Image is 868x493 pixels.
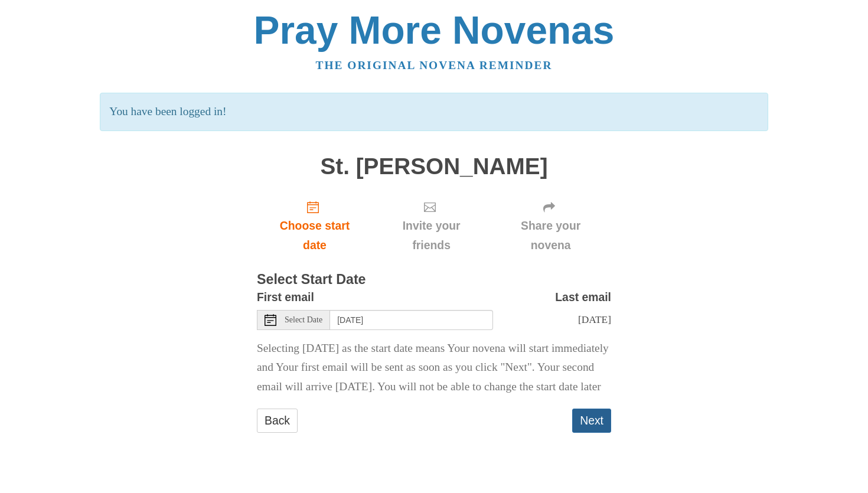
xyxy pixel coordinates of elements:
a: Back [257,409,298,433]
a: Pray More Novenas [254,8,615,52]
p: Selecting [DATE] as the start date means Your novena will start immediately and Your first email ... [257,339,611,397]
p: You have been logged in! [100,93,768,131]
input: Use the arrow keys to pick a date [330,310,493,330]
div: Click "Next" to confirm your start date first. [373,191,490,261]
span: Select Date [285,316,322,324]
h3: Select Start Date [257,272,611,288]
div: Click "Next" to confirm your start date first. [490,191,611,261]
a: The original novena reminder [316,59,553,71]
label: Last email [555,288,611,307]
span: Choose start date [269,216,361,255]
button: Next [572,409,611,433]
h1: St. [PERSON_NAME] [257,154,611,179]
a: Choose start date [257,191,373,261]
span: Share your novena [502,216,599,255]
label: First email [257,288,314,307]
span: [DATE] [578,314,611,325]
span: Invite your friends [384,216,478,255]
